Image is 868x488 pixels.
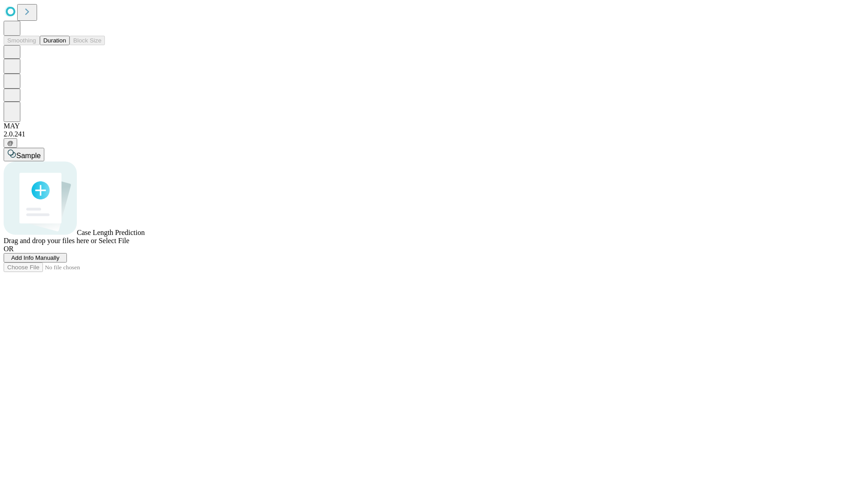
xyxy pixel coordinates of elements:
[7,140,14,146] span: @
[4,36,40,45] button: Smoothing
[99,237,129,244] span: Select File
[4,122,864,130] div: MAY
[4,253,67,263] button: Add Info Manually
[40,36,70,45] button: Duration
[4,138,17,148] button: @
[16,152,41,160] span: Sample
[77,229,145,236] span: Case Length Prediction
[4,148,44,161] button: Sample
[4,245,14,253] span: OR
[11,254,60,261] span: Add Info Manually
[4,237,97,244] span: Drag and drop your files here or
[70,36,105,45] button: Block Size
[4,130,864,138] div: 2.0.241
